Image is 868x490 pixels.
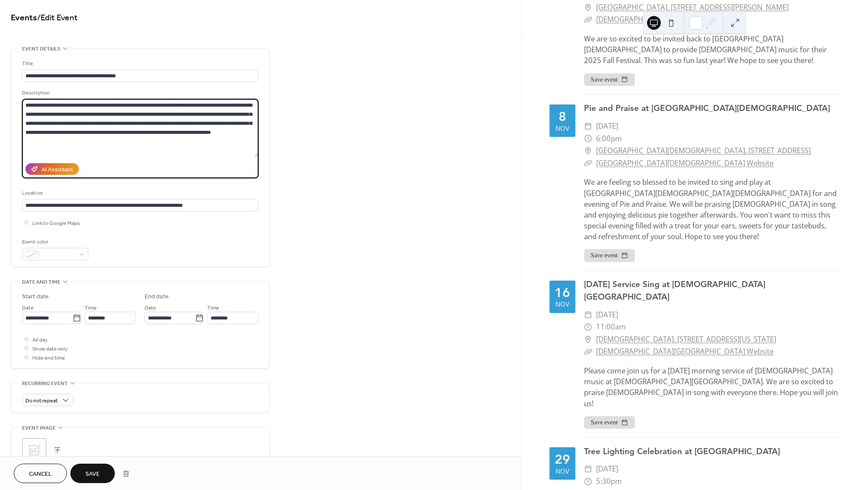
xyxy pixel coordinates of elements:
span: All day [32,335,47,345]
span: Event image [22,424,56,433]
span: 6:00pm [596,133,622,145]
div: Please come join us for a [DATE] morning service of [DEMOGRAPHIC_DATA] music at [DEMOGRAPHIC_DATA... [584,365,840,409]
div: ​ [584,333,592,346]
div: Nov [556,125,569,132]
span: Date and time [22,278,60,287]
div: ​ [584,1,592,14]
div: ​ [584,145,592,157]
span: [DATE] [596,463,618,475]
div: ​ [584,157,592,170]
div: 16 [555,286,570,299]
div: Start date [22,292,49,301]
div: Nov [556,301,569,307]
span: Save [85,470,100,479]
div: ; [22,438,46,462]
span: Recurring event [22,379,68,388]
span: Link to Google Maps [32,219,80,228]
button: Save [70,464,115,483]
span: Date [145,303,156,313]
div: End date [145,292,169,301]
span: 11:00am [596,321,626,333]
span: Do not repeat [25,396,58,406]
div: 29 [555,453,570,466]
span: Cancel [29,470,52,479]
a: [GEOGRAPHIC_DATA], [STREET_ADDRESS][PERSON_NAME] [596,1,789,14]
a: [GEOGRAPHIC_DATA][DEMOGRAPHIC_DATA] Website [596,158,773,168]
button: Save event [584,416,635,429]
span: 5:30pm [596,475,622,488]
a: [GEOGRAPHIC_DATA][DEMOGRAPHIC_DATA], [STREET_ADDRESS] [596,145,811,157]
div: ​ [584,120,592,133]
div: Description [22,89,257,98]
div: ​ [584,321,592,333]
div: Event color [22,237,87,247]
div: ​ [584,13,592,26]
div: ​ [584,309,592,321]
div: ​ [584,133,592,145]
span: Time [85,303,97,313]
div: Location [22,189,257,198]
div: 8 [559,110,566,123]
span: Event details [22,44,60,54]
span: Show date only [32,345,68,354]
button: Save event [584,249,635,262]
a: [DEMOGRAPHIC_DATA] Facebook Page [596,14,725,24]
span: Date [22,303,34,313]
button: Save event [584,73,635,86]
div: We are so excited to be invited back to [GEOGRAPHIC_DATA][DEMOGRAPHIC_DATA] to provide [DEMOGRAPH... [584,33,840,66]
a: Events [11,9,37,26]
span: [DATE] [596,120,618,133]
span: / Edit Event [37,9,78,26]
span: [DATE] [596,309,618,321]
span: Hide end time [32,354,65,363]
div: Title [22,59,257,68]
button: Cancel [14,464,67,483]
div: AI Assistant [41,165,73,174]
div: ​ [584,475,592,488]
div: ​ [584,345,592,358]
a: Tree Lighting Celebration at [GEOGRAPHIC_DATA] [584,446,780,456]
a: [DEMOGRAPHIC_DATA], [STREET_ADDRESS][US_STATE] [596,333,776,346]
button: AI Assistant [25,163,79,175]
span: Time [207,303,219,313]
div: We are feeling so blessed to be invited to sing and play at [GEOGRAPHIC_DATA][DEMOGRAPHIC_DATA][D... [584,177,840,242]
div: ​ [584,463,592,475]
a: [DATE] Service Sing at [DEMOGRAPHIC_DATA][GEOGRAPHIC_DATA] [584,279,765,302]
a: Pie and Praise at [GEOGRAPHIC_DATA][DEMOGRAPHIC_DATA] [584,103,830,113]
div: Nov [556,468,569,474]
a: [DEMOGRAPHIC_DATA][GEOGRAPHIC_DATA] Website [596,346,773,356]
